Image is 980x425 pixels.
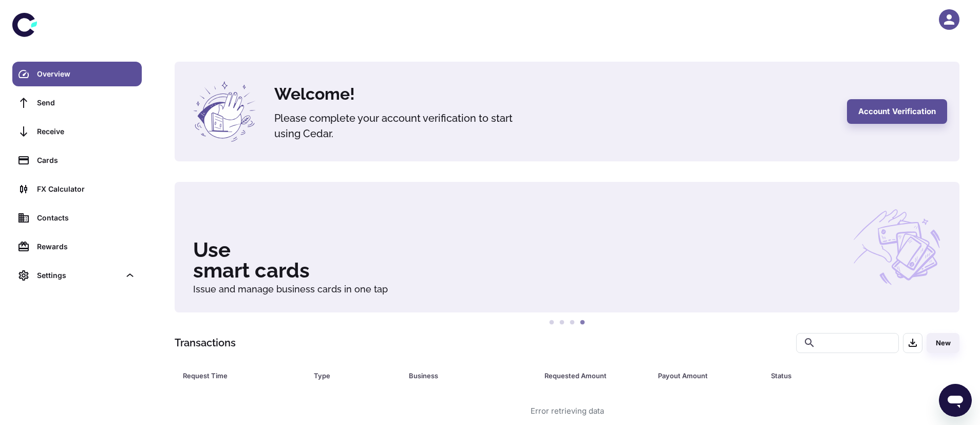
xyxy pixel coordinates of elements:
[544,368,645,383] span: Requested Amount
[577,318,588,328] button: 4
[37,183,136,195] div: FX Calculator
[12,263,142,288] div: Settings
[531,405,604,417] div: Error retrieving data
[771,368,903,383] div: Status
[12,234,142,259] a: Rewards
[37,126,136,137] div: Receive
[12,90,142,115] a: Send
[544,368,632,383] div: Requested Amount
[847,99,947,124] button: Account Verification
[37,212,136,224] div: Contacts
[314,368,397,383] span: Type
[314,368,383,383] div: Type
[274,82,835,106] h4: Welcome!
[771,368,917,383] span: Status
[557,318,567,328] button: 2
[193,239,941,281] h3: Use smart cards
[37,270,120,281] div: Settings
[37,97,136,108] div: Send
[193,285,941,294] h6: Issue and manage business cards in one tap
[274,110,531,141] h5: Please complete your account verification to start using Cedar.
[12,62,142,86] a: Overview
[183,368,301,383] span: Request Time
[12,177,142,201] a: FX Calculator
[183,368,288,383] div: Request Time
[175,335,236,350] h1: Transactions
[12,148,142,173] a: Cards
[546,318,557,328] button: 1
[37,155,136,166] div: Cards
[658,368,759,383] span: Payout Amount
[658,368,745,383] div: Payout Amount
[37,68,136,80] div: Overview
[567,318,577,328] button: 3
[939,384,972,417] iframe: Button to launch messaging window
[37,241,136,252] div: Rewards
[12,206,142,230] a: Contacts
[927,333,959,353] button: New
[12,119,142,144] a: Receive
